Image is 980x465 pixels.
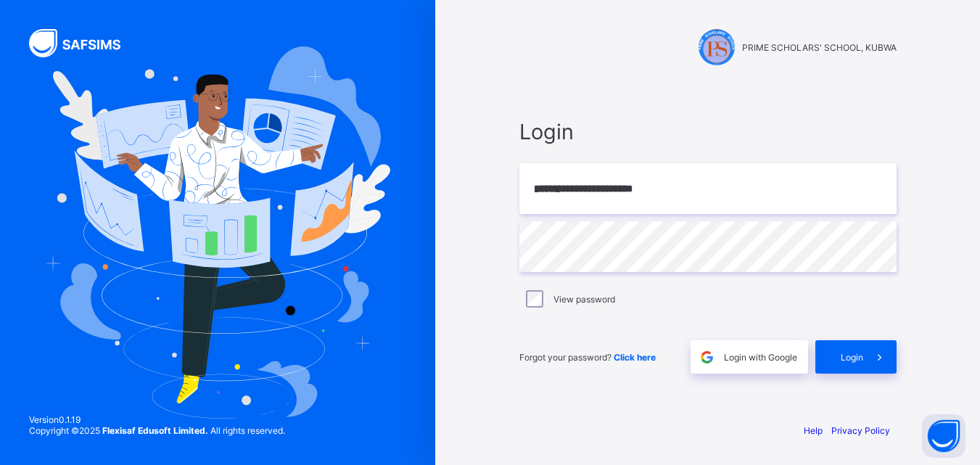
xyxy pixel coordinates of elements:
[724,352,797,363] span: Login with Google
[804,425,823,436] a: Help
[29,29,138,57] img: SAFSIMS Logo
[553,294,615,305] label: View password
[102,425,208,436] strong: Flexisaf Edusoft Limited.
[519,119,897,144] span: Login
[29,414,285,425] span: Version 0.1.19
[831,425,890,436] a: Privacy Policy
[699,349,715,366] img: google.396cfc9801f0270233282035f929180a.svg
[742,42,897,53] span: PRIME SCHOLARS' SCHOOL, KUBWA
[45,46,390,418] img: Hero Image
[922,414,965,458] button: Open asap
[614,352,656,363] a: Click here
[841,352,863,363] span: Login
[519,352,656,363] span: Forgot your password?
[29,425,285,436] span: Copyright © 2025 All rights reserved.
